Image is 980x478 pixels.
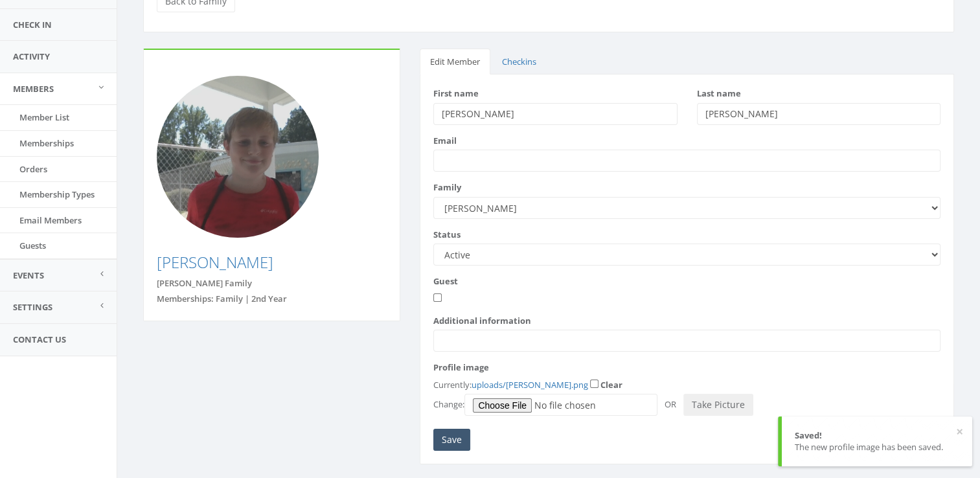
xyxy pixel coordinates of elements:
label: First name [433,87,479,100]
a: Checkins [492,49,547,75]
label: Status [433,229,461,241]
span: Settings [13,301,52,313]
span: Email Members [19,214,82,226]
div: [PERSON_NAME] Family [157,277,387,290]
a: [PERSON_NAME] [157,251,273,273]
span: OR [659,398,681,410]
a: uploads/[PERSON_NAME].png [472,379,588,391]
img: Photo [157,76,319,238]
label: Last name [697,87,741,100]
span: Members [13,83,54,95]
div: Saved! [795,429,959,442]
label: Guest [433,275,458,288]
div: Currently: Change: [433,377,940,416]
button: × [956,426,963,438]
label: Clear [600,379,622,391]
button: Take Picture [683,394,753,416]
label: Profile image [433,361,489,374]
div: Memberships: Family | 2nd Year [157,293,387,305]
label: Email [433,135,457,147]
input: Save [433,429,470,451]
a: Edit Member [420,49,490,75]
div: The new profile image has been saved. [795,441,959,453]
span: Contact Us [13,334,66,345]
span: Events [13,269,44,281]
label: Additional information [433,315,531,327]
label: Family [433,181,461,194]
